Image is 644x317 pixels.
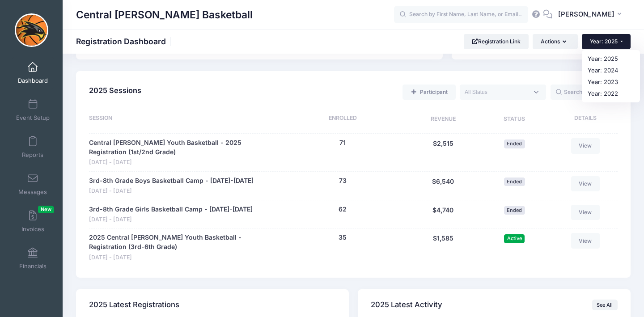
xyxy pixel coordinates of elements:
[571,176,600,191] a: View
[89,205,253,214] a: 3rd-8th Grade Girls Basketball Camp - [DATE]-[DATE]
[89,86,141,95] span: 2025 Sessions
[582,53,640,64] a: Year: 2025
[19,262,47,270] span: Financials
[76,37,174,46] h1: Registration Dashboard
[89,233,275,252] a: 2025 Central [PERSON_NAME] Youth Basketball - Registration (3rd-6th Grade)
[12,57,54,89] a: Dashboard
[406,233,480,262] div: $1,585
[89,216,253,224] span: [DATE] - [DATE]
[16,114,50,122] span: Event Setup
[21,225,44,233] span: Invoices
[464,34,529,49] a: Registration Link
[406,138,480,167] div: $2,515
[89,158,275,167] span: [DATE] - [DATE]
[582,88,640,99] a: Year: 2022
[22,151,43,159] span: Reports
[89,187,254,195] span: [DATE] - [DATE]
[12,94,54,126] a: Event Setup
[582,34,631,49] button: Year: 2025
[402,85,455,100] a: Add a new manual registration
[89,138,275,157] a: Central [PERSON_NAME] Youth Basketball - 2025 Registration (1st/2nd Grade)
[571,233,600,248] a: View
[504,206,525,215] span: Ended
[394,6,528,24] input: Search by First Name, Last Name, or Email...
[480,114,549,125] div: Status
[571,205,600,220] a: View
[12,206,54,237] a: InvoicesNew
[89,176,254,186] a: 3rd-8th Grade Boys Basketball Camp - [DATE]-[DATE]
[504,139,525,148] span: Ended
[590,38,618,45] span: Year: 2025
[18,188,47,196] span: Messages
[549,114,618,125] div: Details
[12,131,54,163] a: Reports
[558,9,614,19] span: [PERSON_NAME]
[339,205,347,214] button: 62
[504,234,525,243] span: Active
[533,34,577,49] button: Actions
[406,176,480,195] div: $6,540
[465,88,528,96] textarea: Search
[571,138,600,153] a: View
[12,169,54,200] a: Messages
[280,114,407,125] div: Enrolled
[38,206,54,213] span: New
[551,85,618,100] input: Search Session
[89,254,275,262] span: [DATE] - [DATE]
[15,13,48,47] img: Central Lee Basketball
[582,76,640,88] a: Year: 2023
[339,233,347,242] button: 35
[76,4,253,25] h1: Central [PERSON_NAME] Basketball
[339,176,347,186] button: 73
[592,300,618,310] a: See All
[406,114,480,125] div: Revenue
[582,64,640,76] a: Year: 2024
[552,4,631,25] button: [PERSON_NAME]
[339,138,346,148] button: 71
[89,114,279,125] div: Session
[18,77,48,85] span: Dashboard
[12,243,54,274] a: Financials
[406,205,480,224] div: $4,740
[504,178,525,186] span: Ended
